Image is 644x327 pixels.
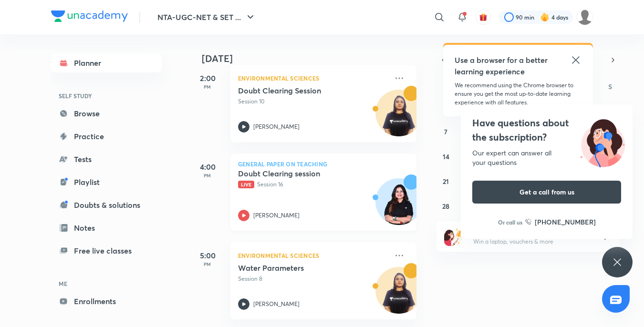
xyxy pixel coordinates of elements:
div: Our expert can answer all your questions [472,148,621,167]
button: Get a call from us [472,181,621,204]
p: Session 16 [238,180,388,189]
img: Avatar [376,95,422,141]
a: Browse [51,104,162,123]
img: pooja Patel [577,9,593,25]
img: Company Logo [51,10,128,22]
a: Practice [51,127,162,146]
h5: Use a browser for a better learning experience [455,54,550,77]
button: September 6, 2025 [602,99,618,114]
h5: Doubt Clearing session [238,169,357,178]
a: Free live classes [51,241,162,260]
button: avatar [476,10,491,25]
p: Session 10 [238,97,388,106]
abbr: September 6, 2025 [608,102,612,112]
abbr: September 7, 2025 [444,127,447,136]
h6: ME [51,276,162,292]
button: September 21, 2025 [438,174,454,189]
span: Live [238,181,254,188]
img: Avatar [376,184,422,229]
img: avatar [479,13,488,21]
p: PM [188,261,227,267]
a: Notes [51,218,162,237]
h5: Water Parameters [238,263,357,273]
h5: Doubt Clearing Session [238,86,357,95]
p: [PERSON_NAME] [253,123,300,131]
h6: [PHONE_NUMBER] [535,217,596,227]
p: [PERSON_NAME] [253,300,300,308]
p: Session 8 [238,275,388,283]
abbr: September 28, 2025 [442,202,449,211]
button: September 7, 2025 [438,124,454,139]
a: [PHONE_NUMBER] [525,217,596,227]
p: Environmental Sciences [238,72,388,84]
p: Environmental Sciences [238,250,388,261]
a: Company Logo [51,10,128,24]
h4: Have questions about the subscription? [472,116,621,144]
p: PM [188,173,227,178]
button: September 14, 2025 [438,149,454,164]
abbr: September 14, 2025 [443,152,449,161]
h5: 4:00 [188,161,227,173]
a: Enrollments [51,292,162,311]
p: We recommend using the Chrome browser to ensure you get the most up-to-date learning experience w... [455,81,582,107]
a: Playlist [51,173,162,192]
button: NTA-UGC-NET & SET ... [152,8,262,27]
img: ttu_illustration_new.svg [572,116,633,167]
h5: 5:00 [188,250,227,261]
p: Or call us [498,218,522,226]
h6: SELF STUDY [51,88,162,104]
p: General Paper on Teaching [238,161,409,167]
p: [PERSON_NAME] [253,211,300,220]
img: Avatar [376,272,422,318]
button: September 28, 2025 [438,198,454,214]
p: PM [188,84,227,90]
abbr: Saturday [608,82,612,91]
a: Planner [51,53,162,72]
a: Doubts & solutions [51,195,162,215]
p: Win a laptop, vouchers & more [473,237,591,246]
img: referral [444,227,463,246]
abbr: September 21, 2025 [443,177,449,186]
a: Tests [51,150,162,169]
h5: 2:00 [188,72,227,84]
h4: [DATE] [202,53,426,64]
img: streak [540,12,550,22]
